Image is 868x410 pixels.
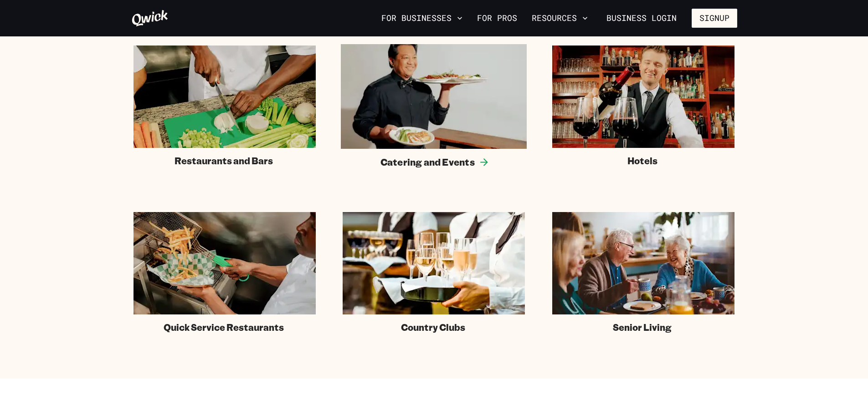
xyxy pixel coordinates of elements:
[552,212,734,314] img: Server bringing food to a retirement community member
[528,10,591,26] button: Resources
[341,44,527,167] a: Catering and Events
[599,9,684,28] a: Business Login
[473,10,521,26] a: For Pros
[175,155,273,167] span: Restaurants and Bars
[164,322,284,333] span: Quick Service Restaurants
[627,155,657,167] span: Hotels
[378,10,466,26] button: For Businesses
[343,212,525,333] a: Country Clubs
[692,9,737,28] button: Signup
[552,212,734,333] a: Senior Living
[134,46,316,167] a: Restaurants and Bars
[134,212,316,333] a: Quick Service Restaurants
[401,322,465,333] span: Country Clubs
[613,322,672,333] span: Senior Living
[343,212,525,314] img: Country club catered event
[552,46,734,148] img: Hotel staff serving at bar
[134,212,316,314] img: Fast food fry station
[134,46,316,148] img: Chef in kitchen
[380,156,475,168] span: Catering and Events
[341,44,527,149] img: Catering staff carrying dishes.
[552,46,734,167] a: Hotels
